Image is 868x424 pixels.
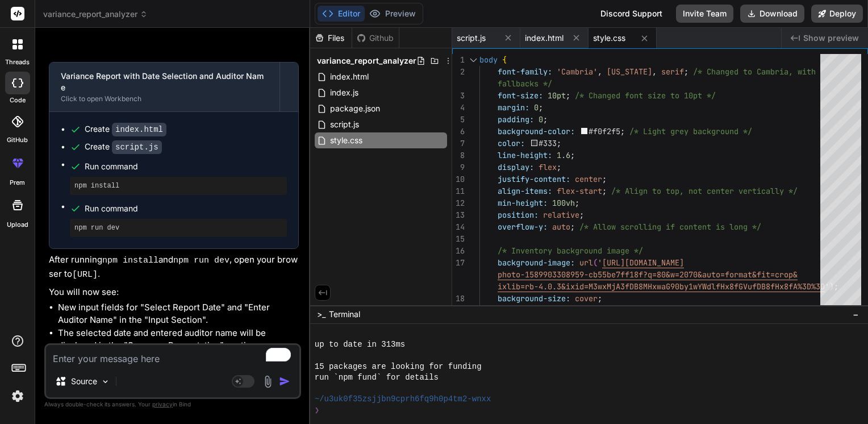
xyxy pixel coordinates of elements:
[329,134,364,147] span: style.css
[629,126,752,136] span: /* Light grey background */
[676,5,733,23] button: Invite Team
[594,5,669,23] div: Discord Support
[329,309,360,320] span: Terminal
[593,257,598,268] span: (
[498,269,725,280] span: photo-1589903308959-cb55be7ff18f?q=80&w=2070&auto=
[173,256,229,265] code: npm run dev
[85,123,166,135] div: Create
[552,198,575,208] span: 100vh
[557,186,602,196] span: flex-start
[85,161,287,172] span: Run command
[452,54,465,66] div: 1
[58,301,299,327] li: New input fields for "Select Report Date" and "Enter Auditor Name" in the "Input Section".
[112,123,166,136] code: index.html
[7,135,28,145] label: GitHub
[853,309,859,320] span: −
[498,246,643,256] span: /* Inventory background image */
[607,66,652,77] span: [US_STATE]
[498,174,570,184] span: justify-content:
[101,377,110,386] img: Pick Models
[329,86,360,99] span: index.js
[557,162,561,172] span: ;
[498,293,570,304] span: background-size:
[539,138,557,148] span: #333
[49,63,279,111] button: Variance Report with Date Selection and Auditor NameClick to open Workbench
[452,197,465,209] div: 12
[725,269,798,280] span: format&fit=crop&
[543,210,579,220] span: relative
[452,233,465,245] div: 15
[557,138,561,148] span: ;
[543,114,548,124] span: ;
[61,94,268,103] div: Click to open Workbench
[452,209,465,221] div: 13
[803,32,859,44] span: Show preview
[452,66,465,78] div: 2
[452,185,465,197] div: 11
[102,256,158,265] code: npm install
[498,66,552,77] span: font-family:
[318,6,365,22] button: Editor
[498,90,543,101] span: font-size:
[452,90,465,102] div: 3
[539,162,557,172] span: flex
[74,223,282,232] pre: npm run dev
[452,257,465,269] div: 17
[557,66,598,77] span: 'Cambria'
[539,102,543,113] span: ;
[352,32,399,44] div: Github
[8,386,27,406] img: settings
[579,210,584,220] span: ;
[811,5,863,23] button: Deploy
[579,222,761,232] span: /* Allow scrolling if content is long */
[72,270,98,280] code: [URL]
[661,66,684,77] span: serif
[112,140,162,154] code: script.js
[44,399,301,410] p: Always double-check its answers. Your in Bind
[452,221,465,233] div: 14
[452,149,465,161] div: 8
[71,376,97,387] p: Source
[452,161,465,173] div: 9
[498,281,725,292] span: ixlib=rb-4.0.3&ixid=M3wxMjA3fDB8MHxwaG90by1wYWdlfH
[498,126,575,136] span: background-color:
[279,376,290,387] img: icon
[498,78,552,89] span: fallbacks */
[502,55,507,65] span: {
[620,126,625,136] span: ;
[61,70,268,93] div: Variance Report with Date Selection and Auditor Name
[525,32,564,44] span: index.html
[557,150,570,160] span: 1.6
[593,32,625,44] span: style.css
[498,210,539,220] span: position:
[49,286,299,299] p: You will now see:
[261,375,274,388] img: attachment
[575,198,579,208] span: ;
[58,327,299,352] li: The selected date and entered auditor name will be displayed in the "Summary Presentation" section.
[566,90,570,101] span: ;
[7,220,28,230] label: Upload
[457,32,486,44] span: script.js
[43,9,148,20] span: variance_report_analyzer
[498,162,534,172] span: display:
[534,102,539,113] span: 0
[315,372,439,383] span: run `npm fund` for details
[548,90,566,101] span: 10pt
[466,54,481,66] div: Click to collapse the range.
[684,66,688,77] span: ;
[452,173,465,185] div: 10
[317,309,325,320] span: >_
[498,198,548,208] span: min-height:
[479,55,498,65] span: body
[315,339,405,350] span: up to date in 313ms
[49,253,299,281] p: After running and , open your browser to .
[329,102,381,115] span: package.json
[498,114,534,124] span: padding:
[365,6,420,22] button: Preview
[452,138,465,149] div: 7
[602,257,684,268] span: [URL][DOMAIN_NAME]
[317,55,416,66] span: variance_report_analyzer
[498,138,525,148] span: color:
[579,257,593,268] span: url
[74,181,282,190] pre: npm install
